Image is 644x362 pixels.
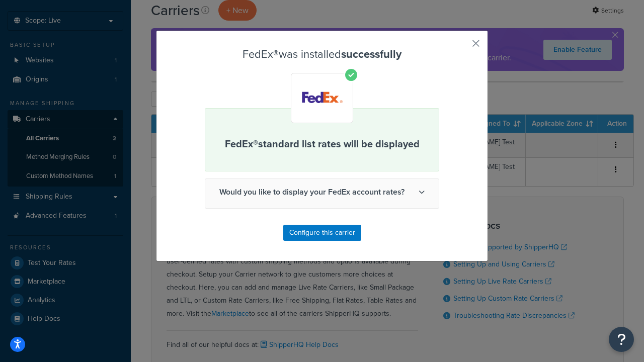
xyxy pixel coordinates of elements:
[205,48,439,60] h3: FedEx® was installed
[205,179,439,205] span: Would you like to display your FedEx account rates?
[341,46,401,62] strong: successfully
[283,225,361,241] button: Configure this carrier
[293,75,351,121] img: FedEx®
[205,108,439,171] div: FedEx® standard list rates will be displayed
[609,327,634,352] button: Open Resource Center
